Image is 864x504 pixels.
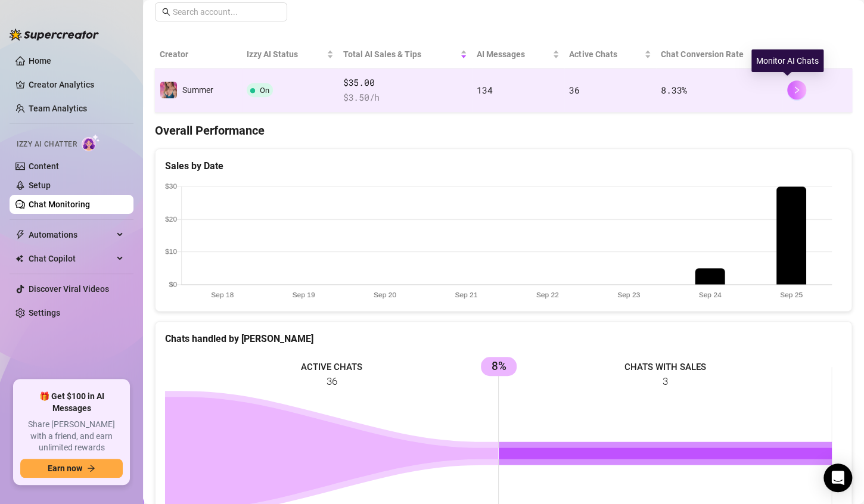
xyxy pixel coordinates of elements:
a: Home [29,56,51,66]
th: Chat Conversion Rate [656,41,782,69]
th: Creator [155,41,242,69]
div: Sales by Date [165,158,842,173]
span: arrow-right [87,464,95,472]
div: Monitor AI Chats [751,49,823,72]
th: Total AI Sales & Tips [338,41,472,69]
span: Share [PERSON_NAME] with a friend, and earn unlimited rewards [20,419,123,454]
span: AI Messages [477,48,550,61]
th: Active Chats [564,41,656,69]
h4: Overall Performance [155,122,852,139]
span: right [792,86,801,94]
a: Setup [29,181,51,190]
span: Izzy AI Chatter [17,139,77,150]
span: Summer [182,85,213,95]
a: Content [29,161,59,171]
span: 36 [569,84,579,96]
span: Automations [29,225,113,244]
a: Team Analytics [29,104,87,113]
th: Izzy AI Status [242,41,338,69]
img: Summer [160,82,177,98]
div: Chats handled by [PERSON_NAME] [165,331,842,346]
div: Open Intercom Messenger [823,463,852,492]
span: On [260,86,269,95]
a: Settings [29,308,60,318]
button: right [787,80,806,99]
span: thunderbolt [15,230,25,239]
span: 🎁 Get $100 in AI Messages [20,391,123,414]
span: 8.33 % [661,84,687,96]
img: logo-BBDzfeDw.svg [10,29,99,41]
input: Search account... [173,5,280,18]
th: AI Messages [472,41,564,69]
span: Earn now [48,463,82,473]
img: AI Chatter [82,134,100,151]
span: $ 3.50 /h [343,91,467,105]
a: Chat Monitoring [29,200,90,209]
span: Izzy AI Status [247,48,324,61]
span: search [162,8,170,16]
span: Total AI Sales & Tips [343,48,458,61]
a: Creator Analytics [29,75,124,94]
span: 134 [477,84,492,96]
img: Chat Copilot [15,254,23,263]
a: Discover Viral Videos [29,284,109,294]
span: Active Chats [569,48,642,61]
span: Chat Copilot [29,249,113,268]
span: $35.00 [343,76,467,90]
button: Earn nowarrow-right [20,459,123,478]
